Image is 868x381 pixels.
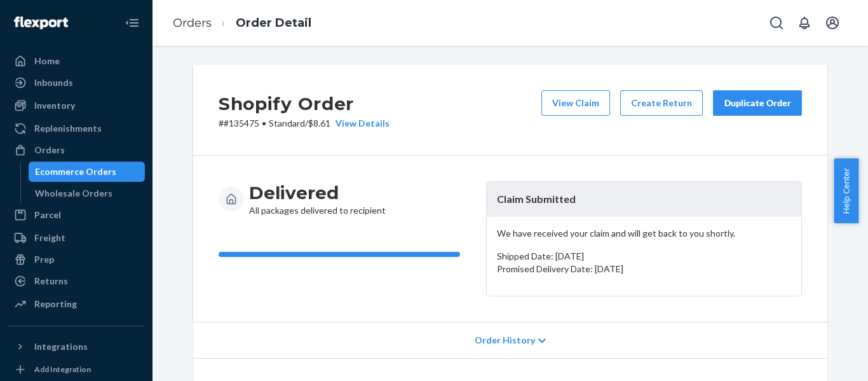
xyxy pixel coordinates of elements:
[34,76,73,89] div: Inbounds
[29,162,146,182] a: Ecommerce Orders
[792,10,817,36] button: Open notifications
[34,253,54,266] div: Prep
[8,271,145,291] a: Returns
[34,55,60,67] div: Home
[330,117,390,130] button: View Details
[219,117,390,130] p: # #135475 / $8.61
[173,16,212,30] a: Orders
[249,181,386,217] div: All packages delivered to recipient
[34,122,102,135] div: Replenishments
[8,118,145,139] a: Replenishments
[475,334,535,347] span: Order History
[119,10,145,36] button: Close Navigation
[487,182,801,217] header: Claim Submitted
[8,249,145,270] a: Prep
[620,90,703,116] button: Create Return
[834,158,858,223] button: Help Center
[497,250,791,263] p: Shipped Date: [DATE]
[249,181,386,204] h3: Delivered
[29,183,146,204] a: Wholesale Orders
[35,187,112,200] div: Wholesale Orders
[269,118,305,128] span: Standard
[764,10,789,36] button: Open Search Box
[236,16,311,30] a: Order Detail
[8,51,145,71] a: Home
[219,90,390,117] h2: Shopify Order
[8,140,145,160] a: Orders
[8,336,145,357] button: Integrations
[497,263,791,275] p: Promised Delivery Date: [DATE]
[34,232,65,244] div: Freight
[820,10,845,36] button: Open account menu
[34,99,75,112] div: Inventory
[14,17,68,29] img: Flexport logo
[34,275,68,287] div: Returns
[8,73,145,93] a: Inbounds
[34,340,88,353] div: Integrations
[724,97,791,109] div: Duplicate Order
[497,227,791,240] p: We have received your claim and will get back to you shortly.
[34,209,61,221] div: Parcel
[34,298,77,310] div: Reporting
[35,165,116,178] div: Ecommerce Orders
[163,4,322,42] ol: breadcrumbs
[34,144,65,156] div: Orders
[8,95,145,116] a: Inventory
[8,228,145,248] a: Freight
[8,205,145,225] a: Parcel
[34,364,91,375] div: Add Integration
[713,90,802,116] button: Duplicate Order
[262,118,266,128] span: •
[8,362,145,377] a: Add Integration
[8,294,145,314] a: Reporting
[541,90,610,116] button: View Claim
